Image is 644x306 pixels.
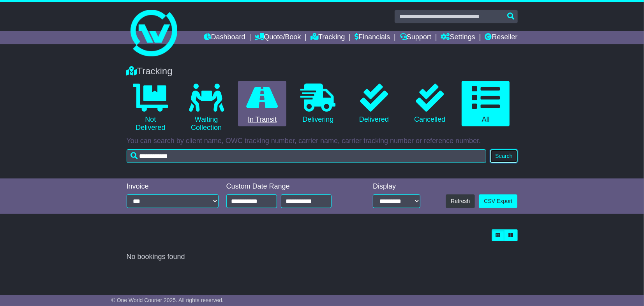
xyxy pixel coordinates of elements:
[238,81,286,127] a: In Transit
[311,31,345,44] a: Tracking
[127,81,175,135] a: Not Delivered
[350,81,398,127] a: Delivered
[485,31,517,44] a: Reseller
[479,194,517,208] a: CSV Export
[127,137,518,145] p: You can search by client name, OWC tracking number, carrier name, carrier tracking number or refe...
[406,81,454,127] a: Cancelled
[462,81,510,127] a: All
[400,31,431,44] a: Support
[255,31,301,44] a: Quote/Book
[373,182,420,191] div: Display
[490,149,517,163] button: Search
[111,297,224,303] span: © One World Courier 2025. All rights reserved.
[127,182,219,191] div: Invoice
[123,66,522,77] div: Tracking
[127,253,518,261] div: No bookings found
[182,81,230,135] a: Waiting Collection
[226,182,351,191] div: Custom Date Range
[441,31,475,44] a: Settings
[294,81,342,127] a: Delivering
[446,194,475,208] button: Refresh
[355,31,390,44] a: Financials
[204,31,245,44] a: Dashboard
